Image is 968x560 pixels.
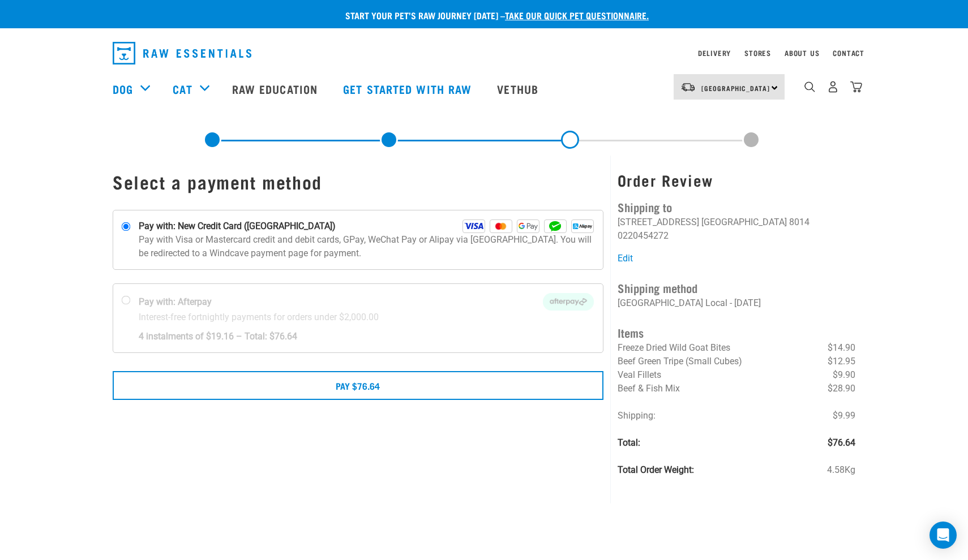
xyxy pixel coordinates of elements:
a: About Us [785,51,819,55]
img: Raw Essentials Logo [113,42,251,64]
img: van-moving.png [680,82,696,92]
img: user.png [827,81,839,93]
span: $12.95 [828,355,855,368]
img: GPay [517,219,539,233]
h1: Select a payment method [113,171,603,192]
span: $76.64 [828,436,855,450]
span: Veal Fillets [618,369,661,380]
a: Dog [113,80,133,97]
img: Visa [462,219,485,233]
input: Pay with: New Credit Card ([GEOGRAPHIC_DATA]) Visa Mastercard GPay WeChat Alipay Pay with Visa or... [122,222,131,231]
h4: Shipping to [618,198,855,216]
span: Beef Green Tripe (Small Cubes) [618,356,742,367]
span: $14.90 [828,341,855,355]
p: Pay with Visa or Mastercard credit and debit cards, GPay, WeChat Pay or Alipay via [GEOGRAPHIC_DA... [139,233,594,260]
img: Alipay [571,219,594,233]
a: Get started with Raw [332,66,486,111]
li: 0220454272 [618,230,669,241]
button: Pay $76.64 [113,371,603,399]
strong: Total: [618,437,640,448]
li: [GEOGRAPHIC_DATA] 8014 [701,217,809,227]
h4: Shipping method [618,279,855,296]
img: home-icon-1@2x.png [804,81,815,92]
a: Contact [833,51,864,55]
a: Stores [744,51,771,55]
a: Raw Education [221,66,332,111]
a: take our quick pet questionnaire. [505,12,649,18]
img: home-icon@2x.png [850,81,862,93]
a: Delivery [698,51,731,55]
span: Freeze Dried Wild Goat Bites [618,342,730,353]
span: $28.90 [828,382,855,395]
p: [GEOGRAPHIC_DATA] Local - [DATE] [618,296,855,310]
span: Shipping: [618,410,656,421]
span: $9.99 [833,409,855,423]
h3: Order Review [618,171,855,189]
span: $9.90 [833,368,855,382]
h4: Items [618,324,855,341]
nav: dropdown navigation [104,37,864,69]
div: Open Intercom Messenger [930,522,957,549]
img: Mastercard [490,219,512,233]
a: Edit [618,253,633,264]
span: [GEOGRAPHIC_DATA] [701,86,770,90]
strong: Pay with: New Credit Card ([GEOGRAPHIC_DATA]) [139,219,336,233]
img: WeChat [544,219,567,233]
li: [STREET_ADDRESS] [618,217,699,227]
span: 4.58Kg [827,463,855,477]
strong: Total Order Weight: [618,464,694,475]
a: Vethub [486,66,552,111]
span: Beef & Fish Mix [618,383,680,394]
a: Cat [173,80,192,97]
